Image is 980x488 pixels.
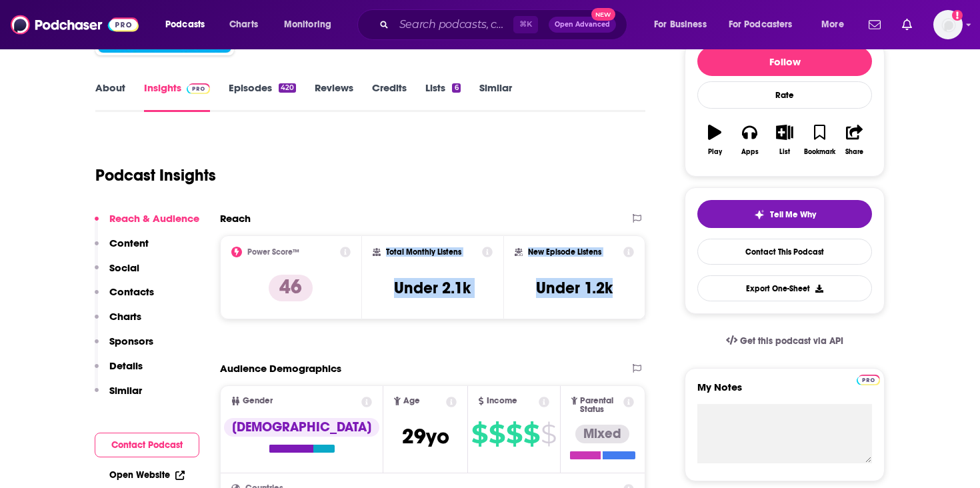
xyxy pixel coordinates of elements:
[741,148,759,156] div: Apps
[720,14,812,35] button: open menu
[767,116,802,164] button: List
[109,310,141,323] p: Charts
[837,116,872,164] button: Share
[697,81,872,109] div: Rate
[754,209,765,220] img: tell me why sparkle
[857,373,880,385] a: Pro website
[708,148,722,156] div: Play
[489,423,505,445] span: $
[95,433,199,457] button: Contact Podcast
[952,10,963,21] svg: Add a profile image
[229,81,296,112] a: Episodes420
[471,423,487,445] span: $
[933,10,963,39] button: Show profile menu
[386,247,461,257] h2: Total Monthly Listens
[95,359,143,384] button: Details
[372,81,407,112] a: Credits
[536,278,613,298] h3: Under 1.2k
[95,165,216,185] h1: Podcast Insights
[144,81,210,112] a: InsightsPodchaser Pro
[779,148,790,156] div: List
[697,47,872,76] button: Follow
[770,209,816,220] span: Tell Me Why
[654,15,707,34] span: For Business
[645,14,723,35] button: open menu
[555,21,610,28] span: Open Advanced
[715,325,854,357] a: Get this podcast via API
[156,14,222,35] button: open menu
[697,116,732,164] button: Play
[863,13,886,36] a: Show notifications dropdown
[243,397,273,405] span: Gender
[109,335,153,347] p: Sponsors
[95,81,125,112] a: About
[732,116,767,164] button: Apps
[394,278,471,298] h3: Under 2.1k
[109,469,185,481] a: Open Website
[575,425,629,443] div: Mixed
[220,212,251,225] h2: Reach
[95,261,139,286] button: Social
[229,15,258,34] span: Charts
[513,16,538,33] span: ⌘ K
[109,285,154,298] p: Contacts
[269,275,313,301] p: 46
[523,423,539,445] span: $
[315,81,353,112] a: Reviews
[284,15,331,34] span: Monitoring
[452,83,460,93] div: 6
[802,116,837,164] button: Bookmark
[804,148,835,156] div: Bookmark
[95,335,153,359] button: Sponsors
[95,285,154,310] button: Contacts
[933,10,963,39] span: Logged in as derettb
[402,423,449,449] span: 29 yo
[697,239,872,265] a: Contact This Podcast
[95,310,141,335] button: Charts
[109,261,139,274] p: Social
[394,14,513,35] input: Search podcasts, credits, & more...
[697,200,872,228] button: tell me why sparkleTell Me Why
[95,384,142,409] button: Similar
[275,14,349,35] button: open menu
[933,10,963,39] img: User Profile
[897,13,917,36] a: Show notifications dropdown
[95,212,199,237] button: Reach & Audience
[812,14,861,35] button: open menu
[549,17,616,33] button: Open AdvancedNew
[425,81,460,112] a: Lists6
[580,397,621,414] span: Parental Status
[591,8,615,21] span: New
[857,375,880,385] img: Podchaser Pro
[109,384,142,397] p: Similar
[697,381,872,404] label: My Notes
[220,362,341,375] h2: Audience Demographics
[224,418,379,437] div: [DEMOGRAPHIC_DATA]
[821,15,844,34] span: More
[109,359,143,372] p: Details
[187,83,210,94] img: Podchaser Pro
[221,14,266,35] a: Charts
[247,247,299,257] h2: Power Score™
[528,247,601,257] h2: New Episode Listens
[165,15,205,34] span: Podcasts
[541,423,556,445] span: $
[506,423,522,445] span: $
[740,335,843,347] span: Get this podcast via API
[279,83,296,93] div: 420
[95,237,149,261] button: Content
[729,15,793,34] span: For Podcasters
[479,81,512,112] a: Similar
[11,12,139,37] img: Podchaser - Follow, Share and Rate Podcasts
[109,237,149,249] p: Content
[697,275,872,301] button: Export One-Sheet
[403,397,420,405] span: Age
[370,9,640,40] div: Search podcasts, credits, & more...
[109,212,199,225] p: Reach & Audience
[845,148,863,156] div: Share
[487,397,517,405] span: Income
